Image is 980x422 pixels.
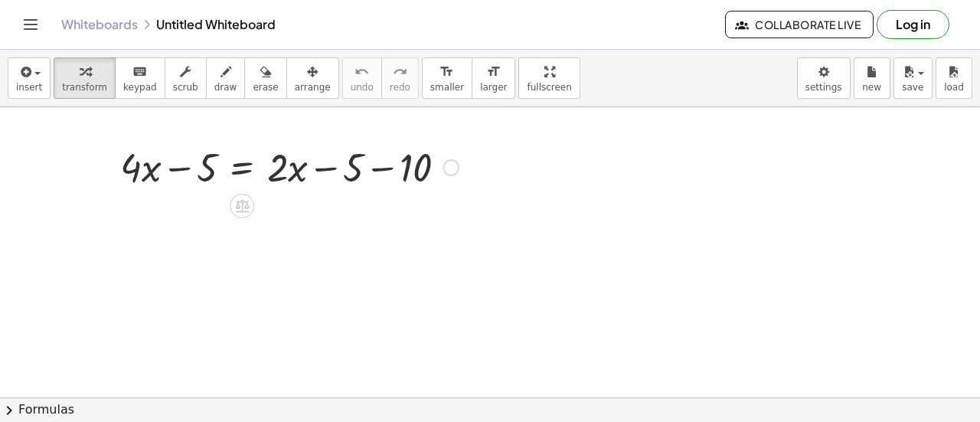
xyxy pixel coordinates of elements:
button: fullscreen [518,57,580,99]
i: redo [393,63,407,81]
span: save [902,82,923,93]
button: undoundo [342,57,382,99]
i: keyboard [132,63,147,81]
button: Toggle navigation [18,12,43,37]
button: format_sizelarger [472,57,515,99]
span: undo [351,82,374,93]
span: Collaborate Live [738,18,861,31]
span: keypad [123,82,157,93]
button: load [936,57,972,99]
button: Log in [877,10,949,39]
button: arrange [286,57,339,99]
button: format_sizesmaller [422,57,472,99]
button: redoredo [381,57,419,99]
span: transform [62,82,107,93]
span: erase [253,82,278,93]
button: draw [206,57,246,99]
span: load [944,82,964,93]
button: Collaborate Live [725,11,874,38]
button: transform [54,57,116,99]
span: insert [16,82,42,93]
button: scrub [165,57,207,99]
a: Whiteboards [61,17,138,32]
span: draw [214,82,237,93]
span: smaller [430,82,464,93]
span: new [862,82,881,93]
span: settings [805,82,842,93]
span: scrub [173,82,198,93]
span: arrange [295,82,331,93]
button: new [854,57,890,99]
button: insert [8,57,51,99]
i: undo [354,63,369,81]
span: larger [480,82,507,93]
span: fullscreen [527,82,571,93]
span: redo [390,82,410,93]
i: format_size [486,63,501,81]
div: Apply the same math to both sides of the equation [230,194,254,218]
button: settings [797,57,851,99]
button: keyboardkeypad [115,57,165,99]
button: save [893,57,933,99]
i: format_size [439,63,454,81]
button: erase [244,57,286,99]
